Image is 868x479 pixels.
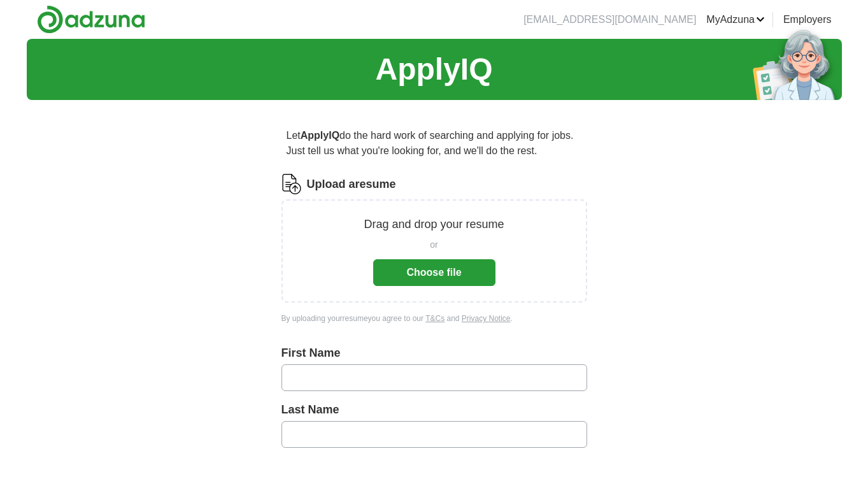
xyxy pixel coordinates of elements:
a: Privacy Notice [462,314,511,323]
p: Drag and drop your resume [364,216,504,233]
label: Upload a resume [307,176,396,193]
span: or [430,238,438,252]
label: Last Name [281,401,587,418]
img: Adzuna logo [37,5,145,34]
div: By uploading your resume you agree to our and . [281,313,587,324]
p: Let do the hard work of searching and applying for jobs. Just tell us what you're looking for, an... [281,123,587,164]
a: MyAdzuna [706,12,765,27]
label: First Name [281,345,587,362]
img: CV Icon [281,174,302,194]
strong: ApplyIQ [301,130,339,141]
h1: ApplyIQ [375,46,492,92]
li: [EMAIL_ADDRESS][DOMAIN_NAME] [523,12,696,27]
button: Choose file [373,259,495,286]
a: Employers [783,12,832,27]
a: T&Cs [425,314,445,323]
